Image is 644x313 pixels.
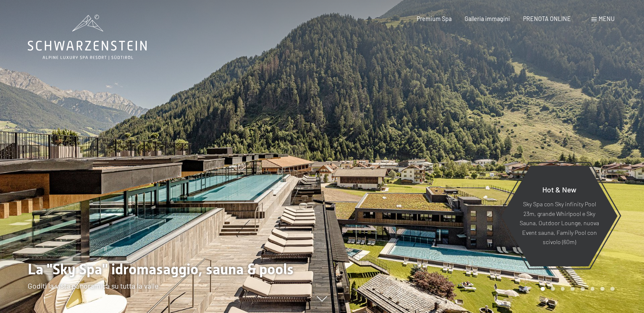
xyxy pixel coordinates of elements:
div: Carousel Page 1 (Current Slide) [541,287,545,291]
div: Carousel Page 3 [561,287,565,291]
span: Menu [599,15,615,22]
a: Premium Spa [417,15,452,22]
span: Hot & New [542,185,576,194]
a: Galleria immagini [465,15,510,22]
div: Carousel Page 4 [570,287,575,291]
a: PRENOTA ONLINE [523,15,571,22]
div: Carousel Pagination [538,287,614,291]
div: Carousel Page 7 [600,287,605,291]
div: Carousel Page 5 [581,287,585,291]
a: Hot & New Sky Spa con Sky infinity Pool 23m, grande Whirlpool e Sky Sauna, Outdoor Lounge, nuova ... [501,165,618,267]
div: Carousel Page 6 [591,287,595,291]
div: Carousel Page 8 [610,287,615,291]
div: Carousel Page 2 [551,287,555,291]
p: Sky Spa con Sky infinity Pool 23m, grande Whirlpool e Sky Sauna, Outdoor Lounge, nuova Event saun... [519,200,599,247]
